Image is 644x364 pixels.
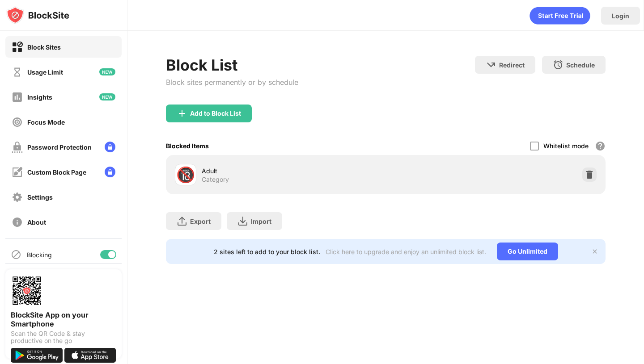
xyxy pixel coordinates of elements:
div: Custom Block Page [27,168,86,176]
img: lock-menu.svg [105,142,115,152]
div: 2 sites left to add to your block list. [214,248,320,255]
div: Schedule [566,61,595,69]
img: download-on-the-app-store.svg [64,348,116,363]
div: Focus Mode [27,118,65,126]
div: Whitelist mode [543,142,589,150]
div: Block List [166,56,298,74]
img: options-page-qr-code.png [11,275,43,307]
div: Import [251,218,271,225]
div: Click here to upgrade and enjoy an unlimited block list. [326,248,486,255]
div: Insights [27,93,52,101]
div: Redirect [499,61,525,69]
img: focus-off.svg [12,117,23,128]
img: new-icon.svg [99,93,115,100]
div: Password Protection [27,143,92,151]
div: Blocking [27,251,52,259]
div: Blocked Items [166,142,209,150]
div: Scan the QR Code & stay productive on the go [11,330,116,344]
div: About [27,218,46,226]
div: Settings [27,193,53,201]
div: Adult [202,166,386,176]
div: BlockSite App on your Smartphone [11,310,116,328]
img: x-button.svg [591,248,598,255]
img: settings-off.svg [12,192,23,203]
div: Category [202,176,229,184]
img: about-off.svg [12,217,23,228]
img: block-on.svg [12,42,23,53]
img: logo-blocksite.svg [6,6,69,24]
img: lock-menu.svg [105,167,115,177]
img: password-protection-off.svg [12,142,23,153]
div: Usage Limit [27,68,63,76]
img: insights-off.svg [12,92,23,103]
img: get-it-on-google-play.svg [11,348,63,363]
img: blocking-icon.svg [11,249,21,260]
img: time-usage-off.svg [12,67,23,78]
div: 🔞 [176,166,195,184]
div: Block sites permanently or by schedule [166,78,298,87]
img: customize-block-page-off.svg [12,167,23,178]
div: Login [612,12,629,20]
img: new-icon.svg [99,68,115,75]
div: Block Sites [27,43,61,51]
div: Add to Block List [190,110,241,117]
div: animation [530,7,590,25]
div: Go Unlimited [497,243,558,260]
div: Export [190,218,211,225]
